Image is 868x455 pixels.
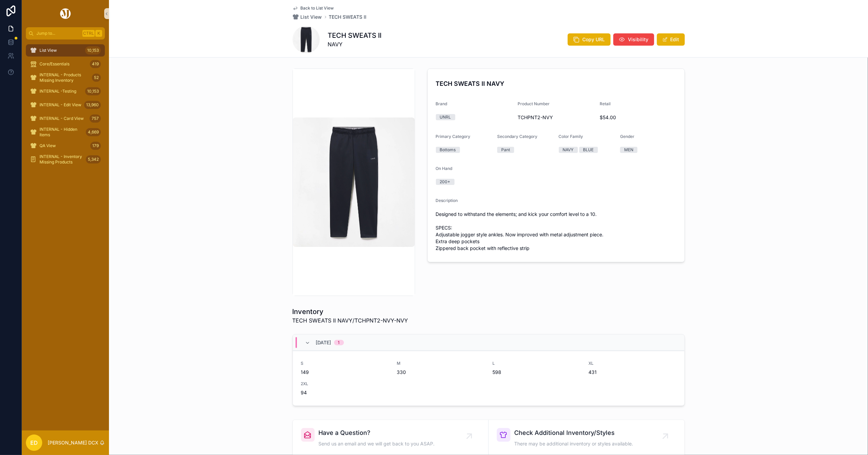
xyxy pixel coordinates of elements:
[85,87,101,95] div: 10,153
[90,142,101,150] div: 179
[92,74,101,82] div: 52
[40,72,89,83] span: INTERNAL - Products Missing Inventory
[26,126,105,138] a: INTERNAL - Hidden Items4,669
[518,114,594,121] span: TCHPNT2-NVY
[588,361,676,366] span: XL
[628,36,649,43] span: Visibility
[26,72,105,84] a: INTERNAL - Products Missing Inventory52
[583,147,594,153] div: BLUE
[397,361,485,366] span: M
[40,154,83,165] span: INTERNAL - Inventory Missing Products
[40,48,57,53] span: List View
[40,127,83,138] span: INTERNAL - Hidden Items
[301,369,389,376] span: 149
[59,8,72,19] img: App logo
[515,428,633,438] span: Check Additional Inventory/Styles
[293,351,684,406] a: S149M330L598XL4312XL94
[293,5,334,11] a: Back to List View
[40,89,76,94] span: INTERNAL -Testing
[293,316,408,325] span: TECH SWEATS II NAVY/TCHPNT2-NVY-NVY
[84,101,101,109] div: 13,960
[82,30,95,37] span: Ctrl
[624,147,633,153] div: MEN
[436,134,471,139] span: Primary Category
[515,440,633,447] span: There may be additional inventory or styles available.
[338,340,340,345] div: 1
[620,134,634,139] span: Gender
[518,101,550,106] span: Product Number
[657,33,685,46] button: Edit
[26,58,105,70] a: Core/Essentials419
[293,117,415,247] img: Tech_Sweat_Navy_Front_0cd5e276-73d2-43cf-9c55-8168ade9ac2e-623631.webp
[440,179,451,185] div: 200+
[26,27,105,40] button: Jump to...CtrlK
[301,5,334,11] span: Back to List View
[90,114,101,123] div: 757
[293,307,408,316] h1: Inventory
[588,369,676,376] span: 431
[501,147,510,153] div: Pant
[26,153,105,166] a: INTERNAL - Inventory Missing Products5,342
[397,369,485,376] span: 330
[319,440,435,447] span: Send us an email and we will get back to you ASAP.
[40,61,69,67] span: Core/Essentials
[436,166,453,171] span: On Hand
[301,381,389,387] span: 2XL
[96,31,101,36] span: K
[26,140,105,152] a: QA View179
[436,101,447,106] span: Brand
[301,389,389,396] span: 94
[563,147,574,153] div: NAVY
[440,147,456,153] div: Bottoms
[436,198,458,203] span: Description
[436,79,676,88] h4: TECH SWEATS II NAVY
[319,428,435,438] span: Have a Question?
[583,36,605,43] span: Copy URL
[493,361,581,366] span: L
[493,369,581,376] span: 598
[293,14,322,20] a: List View
[40,102,81,108] span: INTERNAL - Edit View
[40,143,56,148] span: QA View
[559,134,583,139] span: Color Family
[48,439,98,446] p: [PERSON_NAME] DCX
[26,99,105,111] a: INTERNAL - Edit View13,960
[301,361,389,366] span: S
[90,60,101,68] div: 419
[328,40,382,48] span: NAVY
[86,128,101,136] div: 4,669
[40,116,84,121] span: INTERNAL - Card View
[600,101,611,106] span: Retail
[329,14,367,20] a: TECH SWEATS II
[26,44,105,57] a: List View10,153
[30,439,38,447] span: ED
[36,31,80,36] span: Jump to...
[600,114,676,121] span: $54.00
[436,211,676,252] span: Designed to withstand the elements; and kick your comfort level to a 10. SPECS: Adjustable jogger...
[568,33,611,46] button: Copy URL
[328,31,382,40] h1: TECH SWEATS II
[497,134,537,139] span: Secondary Category
[86,155,101,163] div: 5,342
[440,114,451,120] div: UNRL
[22,40,109,174] div: scrollable content
[316,339,331,346] span: [DATE]
[85,46,101,54] div: 10,153
[613,33,654,46] button: Visibility
[26,112,105,125] a: INTERNAL - Card View757
[26,85,105,97] a: INTERNAL -Testing10,153
[301,14,322,20] span: List View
